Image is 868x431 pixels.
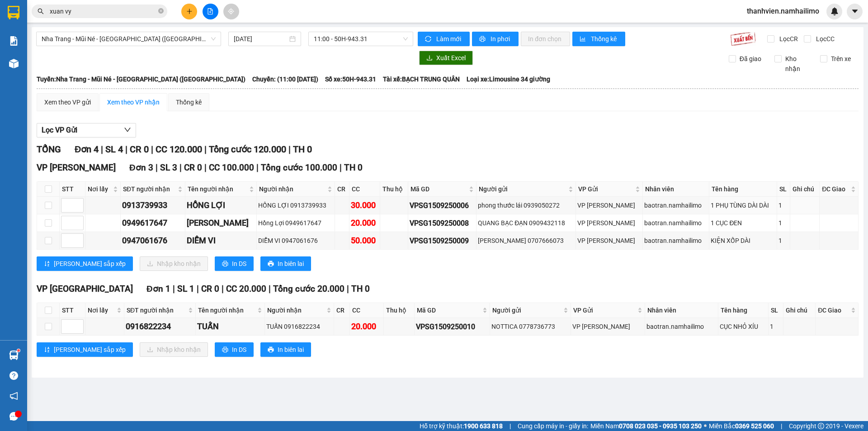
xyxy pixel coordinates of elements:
[436,53,466,63] span: Xuất Excel
[9,36,19,46] img: solution-icon
[258,236,333,246] div: DIỄM VI 0947061676
[347,284,349,294] span: |
[351,199,378,212] div: 30.000
[314,32,408,46] span: 11:00 - 50H-943.31
[209,144,286,155] span: Tổng cước 120.000
[223,4,239,19] button: aim
[130,144,149,155] span: CR 0
[197,320,264,333] div: TUẤN
[268,260,274,268] span: printer
[86,8,159,29] div: VP [PERSON_NAME]
[179,162,182,173] span: |
[259,184,325,194] span: Người nhận
[778,200,789,210] div: 1
[478,200,574,210] div: phong thước lái 0939050272
[518,421,588,431] span: Cung cấp máy in - giấy in:
[619,422,702,430] strong: 0708 023 035 - 0935 103 250
[215,342,254,357] button: printerIn DS
[258,218,333,228] div: Hồng Lợi 0949617647
[268,346,274,354] span: printer
[572,322,643,332] div: VP [PERSON_NAME]
[122,234,184,247] div: 0947061676
[9,392,18,400] span: notification
[50,6,156,16] input: Tìm tên, số ĐT hoặc mã đơn
[718,303,769,318] th: Tên hàng
[776,34,799,44] span: Lọc CR
[215,256,254,271] button: printerIn DS
[478,218,574,228] div: QUANG BẠC ĐẠN 0909432118
[571,318,645,336] td: VP Phạm Ngũ Lão
[158,8,164,14] span: close-circle
[384,303,415,318] th: Thu hộ
[410,200,475,211] div: VPSG1509250006
[60,182,85,197] th: STT
[124,318,196,336] td: 0916822234
[491,322,569,332] div: NOTTICA 0778736773
[851,7,859,15] span: caret-down
[107,97,160,107] div: Xem theo VP nhận
[578,184,633,194] span: VP Gửi
[184,162,202,173] span: CR 0
[228,8,234,14] span: aim
[188,184,247,194] span: Tên người nhận
[37,162,116,173] span: VP [PERSON_NAME]
[204,162,207,173] span: |
[426,55,433,62] span: download
[37,76,245,83] b: Tuyến: Nha Trang - Mũi Né - [GEOGRAPHIC_DATA] ([GEOGRAPHIC_DATA])
[54,345,126,355] span: [PERSON_NAME] sắp xếp
[335,182,349,197] th: CR
[781,421,782,431] span: |
[37,144,61,155] span: TỔNG
[418,32,470,46] button: syncLàm mới
[269,284,271,294] span: |
[267,305,325,315] span: Người nhận
[198,305,256,315] span: Tên người nhận
[645,303,718,318] th: Nhân viên
[410,184,467,194] span: Mã GD
[185,232,257,250] td: DIỄM VI
[196,318,265,336] td: TUẤN
[818,423,824,429] span: copyright
[293,144,312,155] span: TH 0
[7,58,81,69] div: 60.000
[351,320,382,333] div: 20.000
[576,197,643,214] td: VP Phạm Ngũ Lão
[349,182,380,197] th: CC
[176,97,202,107] div: Thống kê
[38,8,44,14] span: search
[479,184,566,194] span: Người gửi
[410,235,475,246] div: VPSG1509250009
[344,162,363,173] span: TH 0
[158,7,164,16] span: close-circle
[325,74,376,84] span: Số xe: 50H-943.31
[86,29,159,40] div: chị oanh sg
[185,197,257,214] td: HỒNG LỢI
[782,54,813,74] span: Kho nhận
[735,422,774,430] strong: 0369 525 060
[186,8,193,14] span: plus
[790,182,820,197] th: Ghi chú
[467,74,550,84] span: Loại xe: Limousine 34 giường
[177,284,194,294] span: SL 1
[340,162,342,173] span: |
[419,51,473,65] button: downloadXuất Excel
[783,303,816,318] th: Ghi chú
[60,303,85,318] th: STT
[509,421,511,431] span: |
[417,305,481,315] span: Mã GD
[350,303,384,318] th: CC
[576,232,643,250] td: VP Phạm Ngũ Lão
[288,144,291,155] span: |
[156,144,202,155] span: CC 120.000
[42,124,77,136] span: Lọc VP Gửi
[256,162,259,173] span: |
[42,32,216,46] span: Nha Trang - Mũi Né - Sài Gòn (Sáng)
[736,54,765,64] span: Đã giao
[17,349,20,352] sup: 1
[101,144,103,155] span: |
[203,4,218,19] button: file-add
[8,40,80,53] div: 0918737374.
[37,284,133,294] span: VP [GEOGRAPHIC_DATA]
[521,32,570,46] button: In đơn chọn
[643,182,709,197] th: Nhân viên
